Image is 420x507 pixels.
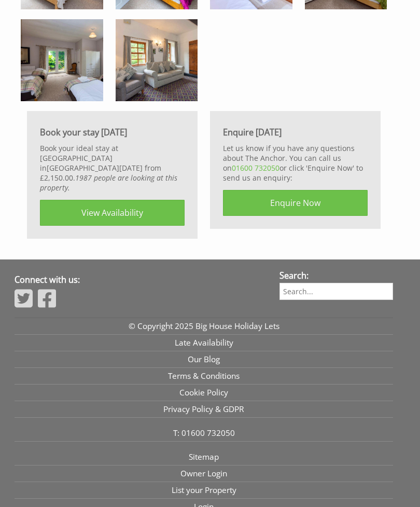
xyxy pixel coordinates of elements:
a: Enquire Now [223,190,368,216]
img: Twitter [15,288,33,309]
a: Privacy Policy & GDPR [15,401,393,418]
a: View Availability [40,200,185,226]
i: 1987 people are looking at this property. [40,173,177,193]
a: Sitemap [15,449,393,465]
a: Terms & Conditions [15,368,393,385]
a: Our Blog [15,351,393,368]
img: Bedroom 8/Snug [116,19,198,102]
img: Facebook [38,288,56,309]
a: 01600 732050 [232,163,279,173]
h3: Connect with us: [15,274,272,285]
h3: Book your stay [DATE] [40,127,185,138]
h3: Search: [279,270,393,281]
a: T: 01600 732050 [15,425,393,442]
input: Search... [279,283,393,300]
img: bedroom 7 [21,19,103,102]
a: Owner Login [15,465,393,482]
p: Book your ideal stay at [GEOGRAPHIC_DATA] in [DATE] from £2,150.00. [40,143,185,193]
a: [GEOGRAPHIC_DATA] [47,163,119,173]
p: Let us know if you have any questions about The Anchor. You can call us on or click 'Enquire Now'... [223,143,368,183]
h3: Enquire [DATE] [223,127,368,138]
a: Cookie Policy [15,385,393,401]
a: Late Availability [15,335,393,351]
a: © Copyright 2025 Big House Holiday Lets [15,318,393,335]
a: List your Property [15,482,393,499]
